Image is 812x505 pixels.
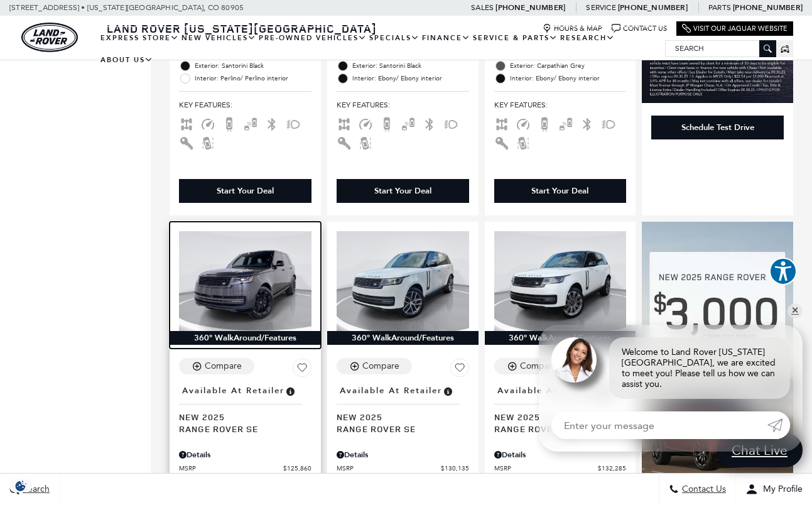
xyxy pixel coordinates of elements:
[179,464,311,473] a: MSRP $125,860
[179,411,302,423] span: New 2025
[179,231,311,330] img: 2025 LAND ROVER Range Rover SE
[195,72,311,85] span: Interior: Perlino/ Perlino interior
[558,119,573,128] span: Blind Spot Monitor
[520,361,557,372] div: Compare
[537,119,552,128] span: Backup Camera
[337,464,469,473] a: MSRP $130,135
[293,358,311,382] button: Save Vehicle
[243,119,258,128] span: Blind Spot Monitor
[182,384,284,398] span: Available at Retailer
[494,423,617,435] span: Range Rover SE
[494,231,627,330] img: 2025 LAND ROVER Range Rover SE
[180,27,257,49] a: New Vehicles
[179,382,311,435] a: Available at RetailerNew 2025Range Rover SE
[107,21,377,36] span: Land Rover [US_STATE][GEOGRAPHIC_DATA]
[200,138,215,146] span: Lane Warning
[551,337,597,383] img: Agent profile photo
[286,119,301,128] span: Fog Lights
[99,27,180,49] a: EXPRESS STORE
[598,464,626,473] span: $132,285
[421,27,472,49] a: Finance
[358,119,373,128] span: Adaptive Cruise Control
[99,27,665,71] nav: Main Navigation
[340,384,442,398] span: Available at Retailer
[736,474,812,505] button: Open user profile menu
[682,24,788,33] a: Visit Our Jaguar Website
[368,27,421,49] a: Specials
[170,331,321,345] div: 360° WalkAround/Features
[179,358,254,374] button: Compare Vehicle
[612,24,667,33] a: Contact Us
[337,98,469,112] span: Key Features :
[666,41,776,56] input: Search
[179,179,311,203] div: Start Your Deal
[337,423,460,435] span: Range Rover SE
[284,384,296,398] span: Vehicle is in stock and ready for immediate delivery. Due to demand, availability is subject to c...
[494,179,627,203] div: Start Your Deal
[283,464,311,473] span: $125,860
[337,411,460,423] span: New 2025
[472,27,559,49] a: Service & Parts
[471,3,494,12] span: Sales
[337,138,352,146] span: Keyless Entry
[767,411,790,439] a: Submit
[494,464,627,473] a: MSRP $132,285
[543,24,602,33] a: Hours & Map
[205,361,242,372] div: Compare
[401,119,416,128] span: Blind Spot Monitor
[6,479,35,492] img: Opt-Out Icon
[337,179,469,203] div: Start Your Deal
[257,27,368,49] a: Pre-Owned Vehicles
[494,358,570,374] button: Compare Vehicle
[327,331,479,345] div: 360° WalkAround/Features
[516,138,531,146] span: Lane Warning
[352,72,469,85] span: Interior: Ebony/ Ebony interior
[679,484,726,495] span: Contact Us
[450,358,469,382] button: Save Vehicle
[494,98,627,112] span: Key Features :
[609,337,790,399] div: Welcome to Land Rover [US_STATE][GEOGRAPHIC_DATA], we are excited to meet you! Please tell us how...
[99,21,384,36] a: Land Rover [US_STATE][GEOGRAPHIC_DATA]
[422,119,437,128] span: Bluetooth
[441,464,469,473] span: $130,135
[586,3,615,12] span: Service
[769,258,797,285] button: Explore your accessibility options
[708,3,731,12] span: Parts
[337,358,412,374] button: Compare Vehicle
[9,3,244,12] a: [STREET_ADDRESS] • [US_STATE][GEOGRAPHIC_DATA], CO 80905
[337,449,469,460] div: Pricing Details - Range Rover SE
[497,384,600,398] span: Available at Retailer
[21,23,78,52] img: Land Rover
[494,411,617,423] span: New 2025
[601,119,616,128] span: Fog Lights
[179,138,194,146] span: Keyless Entry
[551,411,767,439] input: Enter your message
[179,449,311,460] div: Pricing Details - Range Rover SE
[494,119,509,128] span: AWD
[179,98,311,112] span: Key Features :
[559,27,616,49] a: Research
[769,258,797,288] aside: Accessibility Help Desk
[217,185,274,197] div: Start Your Deal
[495,3,565,13] a: [PHONE_NUMBER]
[758,484,803,495] span: My Profile
[485,331,636,345] div: 360° WalkAround/Features
[580,119,595,128] span: Bluetooth
[222,119,237,128] span: Backup Camera
[21,23,78,52] a: land-rover
[179,464,283,473] span: MSRP
[494,382,627,435] a: Available at RetailerNew 2025Range Rover SE
[494,138,509,146] span: Keyless Entry
[200,119,215,128] span: Adaptive Cruise Control
[494,449,627,460] div: Pricing Details - Range Rover SE
[264,119,279,128] span: Bluetooth
[531,185,588,197] div: Start Your Deal
[358,138,373,146] span: Lane Warning
[99,49,154,71] a: About Us
[733,3,803,13] a: [PHONE_NUMBER]
[337,119,352,128] span: AWD
[179,119,194,128] span: AWD
[6,479,35,492] section: Click to Open Cookie Consent Modal
[651,116,784,139] div: Schedule Test Drive
[681,122,754,133] div: Schedule Test Drive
